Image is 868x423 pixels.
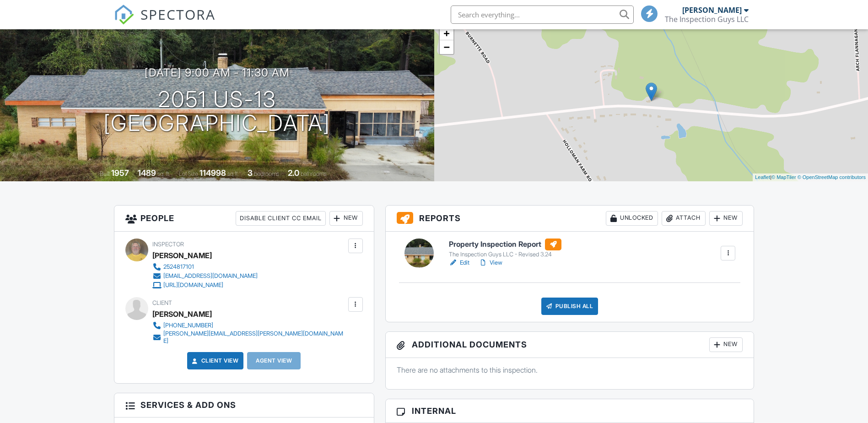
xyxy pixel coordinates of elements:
[771,174,796,180] a: © MapTiler
[682,5,742,15] div: [PERSON_NAME]
[288,168,299,178] div: 2.0
[152,249,212,262] div: [PERSON_NAME]
[236,211,326,226] div: Disable Client CC Email
[329,211,363,226] div: New
[190,356,239,365] a: Client View
[114,5,134,25] img: The Best Home Inspection Software - Spectora
[397,365,743,375] p: There are no attachments to this inspection.
[100,170,110,177] span: Built
[541,298,598,315] div: Publish All
[114,393,374,417] h3: Services & Add ons
[386,332,754,358] h3: Additional Documents
[114,206,374,232] h3: People
[163,282,223,289] div: [URL][DOMAIN_NAME]
[449,258,469,267] a: Edit
[449,239,561,259] a: Property Inspection Report The Inspection Guys LLC - Revised 3.24
[152,271,258,281] a: [EMAIL_ADDRESS][DOMAIN_NAME]
[152,262,258,271] a: 2524817101
[157,170,170,177] span: sq. ft.
[662,211,706,226] div: Attach
[449,239,561,250] h6: Property Inspection Report
[179,170,198,177] span: Lot Size
[227,170,239,177] span: sq.ft.
[145,66,290,79] h3: [DATE] 9:00 am - 11:30 am
[163,330,346,345] div: [PERSON_NAME][EMAIL_ADDRESS][PERSON_NAME][DOMAIN_NAME]
[152,299,172,306] span: Client
[138,168,156,178] div: 1489
[163,263,194,271] div: 2524817101
[248,168,253,178] div: 3
[199,168,226,178] div: 114998
[753,174,868,181] div: |
[449,251,561,258] div: The Inspection Guys LLC - Revised 3.24
[386,399,754,423] h3: Internal
[606,211,658,226] div: Unlocked
[386,206,754,232] h3: Reports
[103,87,330,136] h1: 2051 US-13 [GEOGRAPHIC_DATA]
[114,12,216,32] a: SPECTORA
[152,307,212,321] div: [PERSON_NAME]
[709,337,743,352] div: New
[755,174,770,180] a: Leaflet
[479,258,502,267] a: View
[301,170,327,177] span: bathrooms
[440,27,453,40] a: Zoom in
[665,15,749,24] div: The Inspection Guys LLC
[798,174,866,180] a: © OpenStreetMap contributors
[163,272,258,280] div: [EMAIL_ADDRESS][DOMAIN_NAME]
[152,321,346,330] a: [PHONE_NUMBER]
[440,40,453,54] a: Zoom out
[451,5,634,24] input: Search everything...
[152,241,184,248] span: Inspector
[254,170,279,177] span: bedrooms
[111,168,129,178] div: 1957
[152,330,346,345] a: [PERSON_NAME][EMAIL_ADDRESS][PERSON_NAME][DOMAIN_NAME]
[152,281,258,290] a: [URL][DOMAIN_NAME]
[140,5,216,24] span: SPECTORA
[709,211,743,226] div: New
[163,322,213,329] div: [PHONE_NUMBER]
